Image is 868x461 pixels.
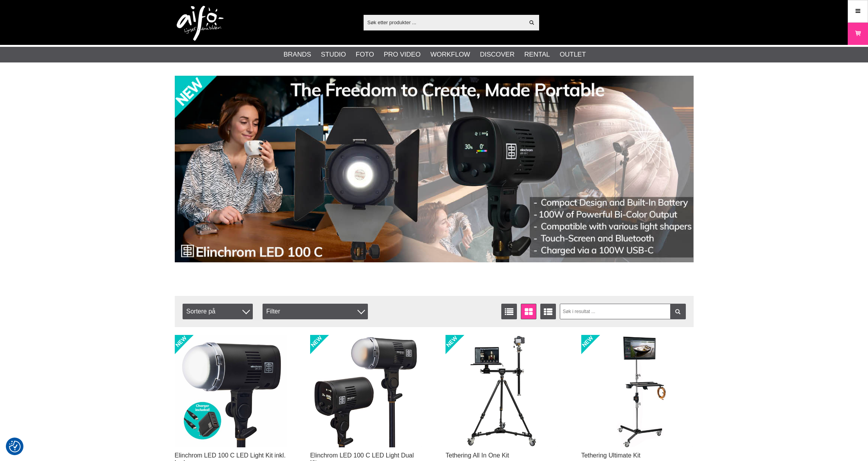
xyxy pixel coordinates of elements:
span: Sortere på [183,304,253,319]
img: Tethering Ultimate Kit [581,335,694,447]
img: Tethering All In One Kit [446,335,558,447]
a: Studio [321,50,346,60]
a: Brands [284,50,311,60]
img: Elinchrom LED 100 C LED Light Dual Kit [310,335,422,447]
a: Vindusvisning [521,304,536,319]
a: Outlet [560,50,586,60]
img: Elinchrom LED 100 C LED Light Kit inkl. Lader [175,335,287,447]
a: Tethering All In One Kit [446,452,509,459]
a: Vis liste [501,304,517,319]
div: Filter [263,304,368,319]
img: Revisit consent button [9,441,21,452]
a: Filter [670,304,686,319]
a: Foto [356,50,374,60]
img: logo.png [177,6,224,41]
button: Samtykkepreferanser [9,440,21,454]
a: Utvidet liste [540,304,556,319]
img: Ad:002 banner-elin-led100c11390x.jpg [175,76,694,262]
a: Workflow [430,50,470,60]
input: Søk etter produkter ... [364,16,525,28]
a: Discover [480,50,515,60]
a: Pro Video [384,50,421,60]
a: Tethering Ultimate Kit [581,452,641,459]
a: Rental [524,50,550,60]
input: Søk i resultat ... [560,304,686,319]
